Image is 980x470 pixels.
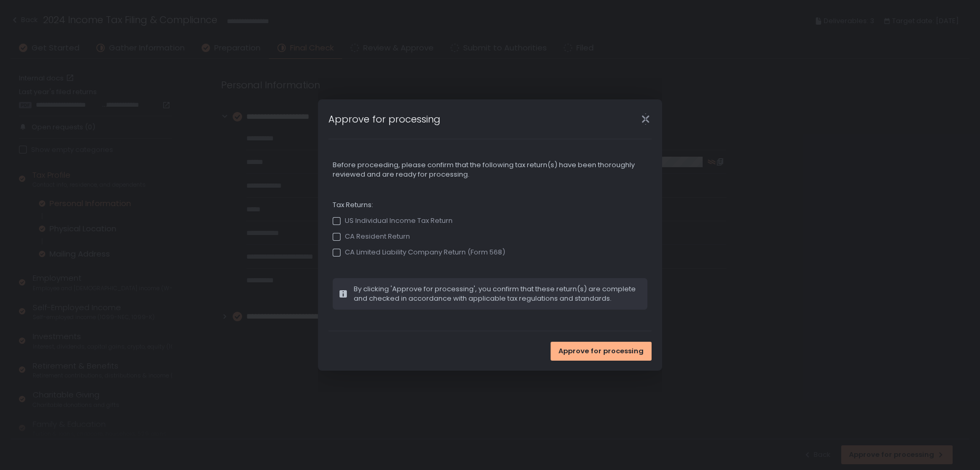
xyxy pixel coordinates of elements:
span: Approve for processing [558,346,644,356]
h1: Approve for processing [328,112,441,126]
span: By clicking 'Approve for processing', you confirm that these return(s) are complete and checked i... [354,284,641,303]
button: Approve for processing [551,342,652,361]
div: Close [628,113,662,125]
span: Before proceeding, please confirm that the following tax return(s) have been thoroughly reviewed ... [333,160,647,179]
span: Tax Returns: [333,200,647,210]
